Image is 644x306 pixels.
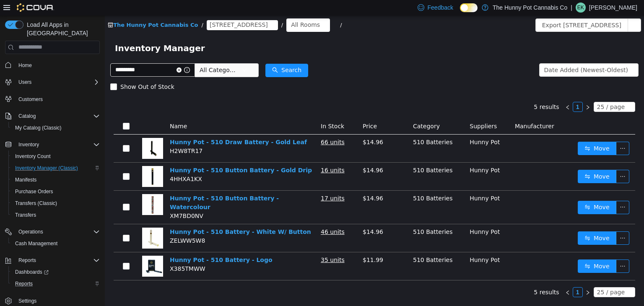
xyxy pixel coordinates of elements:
[15,60,100,70] span: Home
[589,3,637,13] p: [PERSON_NAME]
[523,3,536,16] button: icon: ellipsis
[12,151,54,161] a: Inventory Count
[18,257,36,264] span: Reports
[12,187,100,197] span: Purchase Orders
[2,254,103,266] button: Reports
[2,59,103,71] button: Home
[72,52,77,57] i: icon: close-circle
[429,272,454,282] li: 5 results
[12,210,39,220] a: Transfers
[431,3,523,16] button: Export [STREET_ADDRESS]
[365,107,392,114] span: Suppliers
[511,126,525,140] button: icon: ellipsis
[365,213,395,220] span: Hunny Pot
[216,151,240,158] u: 16 units
[65,107,82,114] span: Name
[18,96,43,103] span: Customers
[12,198,100,208] span: Transfers (Classic)
[65,197,99,204] span: XM7BD0NV
[186,3,215,16] div: All Rooms
[258,123,278,130] span: $14.96
[492,272,520,281] div: 25 / page
[15,140,100,150] span: Inventory
[480,275,486,280] i: icon: right
[429,86,454,96] li: 5 results
[511,244,525,257] button: icon: ellipsis
[12,163,81,173] a: Inventory Manager (Classic)
[15,165,78,171] span: Inventory Manager (Classic)
[460,275,465,280] i: icon: left
[15,269,49,275] span: Dashboards
[137,52,142,58] i: icon: down
[65,132,98,139] span: H2W8TR17
[473,185,512,199] button: icon: swapMove
[216,107,239,114] span: In Stock
[65,213,206,220] a: Hunny Pot - 510 Battery - White W/ Button
[216,241,240,248] u: 35 units
[12,163,100,173] span: Inventory Manager (Classic)
[12,175,100,185] span: Manifests
[2,110,103,122] button: Catalog
[105,5,163,14] span: 2591 Yonge St
[18,298,36,304] span: Settings
[511,154,525,168] button: icon: ellipsis
[216,123,240,130] u: 66 units
[15,240,57,247] span: Cash Management
[12,239,61,249] a: Cash Management
[37,150,58,171] img: Hunny Pot - 510 Button Battery - Gold Drip hero shot
[10,26,105,39] span: Inventory Manager
[511,216,525,229] button: icon: ellipsis
[165,7,170,12] i: icon: close-circle
[97,6,99,13] span: /
[460,89,465,94] i: icon: left
[37,212,58,233] img: Hunny Pot - 510 Battery - White W/ Button hero shot
[12,68,73,75] span: Show Out of Stock
[258,179,278,186] span: $14.96
[18,113,36,119] span: Catalog
[18,79,31,86] span: Users
[15,212,36,218] span: Transfers
[15,94,46,104] a: Customers
[571,3,572,13] p: |
[468,272,478,281] a: 1
[15,255,100,265] span: Reports
[15,227,100,237] span: Operations
[365,151,395,158] span: Hunny Pot
[65,241,168,248] a: Hunny Pot - 510 Battery - Logo
[15,111,39,121] button: Catalog
[15,94,100,104] span: Customers
[15,296,100,306] span: Settings
[15,255,39,265] button: Reports
[8,278,103,290] button: Reports
[161,48,203,62] button: icon: searchSearch
[37,122,58,143] img: Hunny Pot - 510 Draw Battery - Gold Leaf hero shot
[258,107,272,114] span: Price
[468,87,478,96] a: 1
[15,188,53,195] span: Purchase Orders
[18,228,43,235] span: Operations
[18,141,39,148] span: Inventory
[3,7,8,12] i: icon: shop
[2,139,103,150] button: Inventory
[460,3,478,12] input: Dark Mode
[478,86,488,96] li: Next Page
[522,89,527,95] i: icon: down
[305,209,361,237] td: 510 Batteries
[15,227,47,237] button: Operations
[8,186,103,197] button: Purchase Orders
[308,107,335,114] span: Category
[8,266,103,278] a: Dashboards
[258,151,278,158] span: $14.96
[12,239,100,249] span: Cash Management
[458,86,468,96] li: Previous Page
[12,187,57,197] a: Purchase Orders
[305,237,361,265] td: 510 Batteries
[439,48,523,61] div: Date Added (Newest-Oldest)
[8,162,103,174] button: Inventory Manager (Classic)
[15,124,62,131] span: My Catalog (Classic)
[2,76,103,88] button: Users
[177,6,178,13] span: /
[216,179,240,186] u: 17 units
[577,3,584,13] span: EK
[2,226,103,238] button: Operations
